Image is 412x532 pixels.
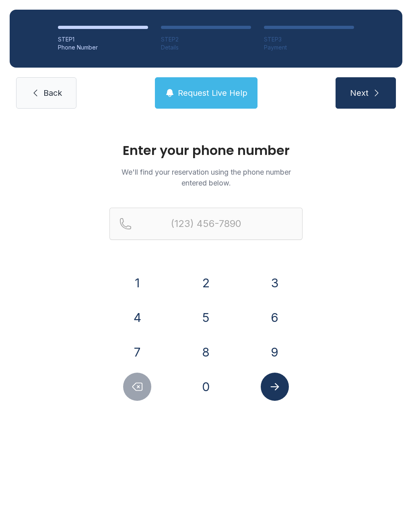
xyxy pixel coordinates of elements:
[192,373,220,401] button: 0
[192,338,220,366] button: 8
[261,303,289,332] button: 6
[264,35,354,43] div: STEP 3
[178,87,247,99] span: Request Live Help
[109,167,303,188] p: We'll find your reservation using the phone number entered below.
[261,373,289,401] button: Submit lookup form
[192,269,220,297] button: 2
[264,43,354,52] div: Payment
[58,35,148,43] div: STEP 1
[58,43,148,52] div: Phone Number
[123,303,151,332] button: 4
[123,269,151,297] button: 1
[350,87,369,99] span: Next
[43,87,62,99] span: Back
[109,208,303,240] input: Reservation phone number
[261,269,289,297] button: 3
[109,144,303,157] h1: Enter your phone number
[192,303,220,332] button: 5
[261,338,289,366] button: 9
[123,373,151,401] button: Delete number
[123,338,151,366] button: 7
[161,43,251,52] div: Details
[161,35,251,43] div: STEP 2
